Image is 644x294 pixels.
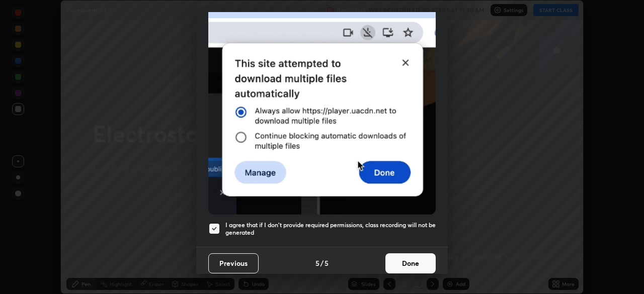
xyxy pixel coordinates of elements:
[320,258,324,268] h4: /
[315,258,319,268] h4: 5
[225,221,436,237] h5: I agree that if I don't provide required permissions, class recording will not be generated
[208,253,259,273] button: Previous
[325,258,329,268] h4: 5
[385,253,436,273] button: Done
